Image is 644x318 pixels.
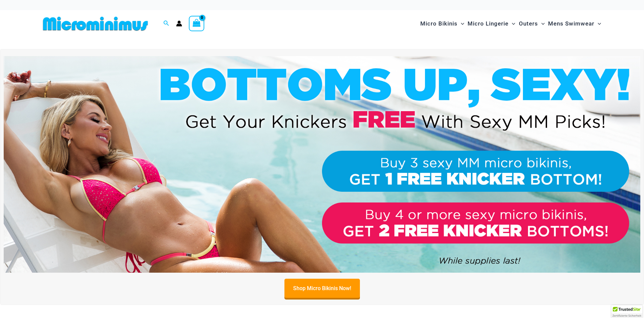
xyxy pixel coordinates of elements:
img: Buy 3 or 4 Bikinis Get Free Knicker Promo [4,56,640,273]
span: Micro Lingerie [468,15,508,32]
span: Mens Swimwear [548,15,594,32]
span: Menu Toggle [594,15,601,32]
a: View Shopping Cart, empty [189,16,204,31]
a: Micro LingerieMenu ToggleMenu Toggle [466,13,517,34]
span: Menu Toggle [458,15,464,32]
a: Account icon link [176,20,182,27]
a: Shop Micro Bikinis Now! [284,279,360,298]
nav: Site Navigation [418,12,604,35]
a: OutersMenu ToggleMenu Toggle [517,13,546,34]
a: Micro BikinisMenu ToggleMenu Toggle [419,13,466,34]
span: Outers [519,15,538,32]
span: Menu Toggle [508,15,515,32]
a: Mens SwimwearMenu ToggleMenu Toggle [546,13,603,34]
a: Search icon link [163,19,169,28]
img: MM SHOP LOGO FLAT [40,16,151,31]
span: Menu Toggle [538,15,545,32]
div: TrustedSite Certified [611,305,642,318]
span: Micro Bikinis [420,15,458,32]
